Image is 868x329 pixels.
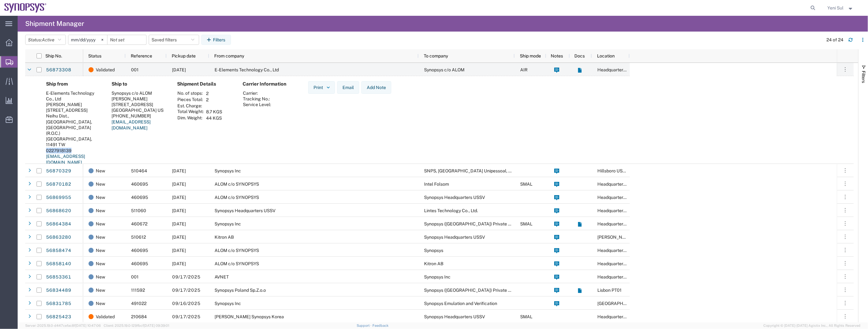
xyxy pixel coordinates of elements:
[597,168,628,173] span: Hillsboro US03
[75,324,101,327] span: [DATE] 10:47:06
[46,136,101,147] div: [GEOGRAPHIC_DATA], 11491 TW
[68,35,107,45] input: Not set
[424,208,478,213] span: Lintes Technology Co., Ltd.
[25,16,84,32] h4: Shipment Manager
[424,248,443,253] span: Synopsys
[204,109,224,115] td: 8.7 KGS
[131,208,146,213] span: 511060
[46,206,72,216] a: 56868620
[243,81,293,87] h4: Carrier Information
[172,288,200,293] span: 09/17/2025
[46,148,101,153] div: 0227918139
[46,102,101,107] div: [PERSON_NAME]
[827,4,843,11] span: Yeni Sul
[243,102,271,107] th: Service Level:
[204,115,224,121] td: 44 KGS
[131,195,148,200] span: 460695
[46,285,72,296] a: 56834489
[96,217,105,230] span: New
[424,168,517,173] span: SNPS, Portugal Unipessoal, Lda.
[172,235,186,240] span: 09/19/2025
[520,67,527,72] span: AIR
[112,119,151,131] a: [EMAIL_ADDRESS][DOMAIN_NAME]
[520,314,532,319] span: SMAL
[46,232,72,242] a: 56863280
[177,109,204,115] th: Total Weight:
[131,261,148,266] span: 460695
[597,301,654,306] span: Hyderabad IN09
[597,208,638,213] span: Headquarters USSV
[149,35,199,45] button: Saved filters
[46,272,72,282] a: 56853361
[96,310,115,323] span: Validated
[215,195,259,200] span: ALOM c/o SYNOPSYS
[172,168,186,173] span: 09/18/2025
[204,97,224,103] td: 2
[424,182,449,187] span: Intel Folsom
[597,221,638,226] span: Headquarters USSV
[325,85,331,90] img: dropdown
[215,235,234,240] span: Kitron AB
[424,195,485,200] span: Synopsys Headquarters USSV
[131,53,152,58] span: Reference
[597,261,638,266] span: Headquarters USSV
[177,81,233,87] h4: Shipment Details
[144,324,169,327] span: [DATE] 09:39:01
[96,230,105,244] span: New
[424,274,451,279] span: Synopsys Inc
[96,257,105,270] span: New
[96,164,105,177] span: New
[551,53,563,58] span: Notes
[45,53,62,58] span: Ship No.
[597,235,646,240] span: Lund SE80
[96,297,105,310] span: New
[172,314,200,319] span: 09/17/2025
[46,246,72,256] a: 56858474
[597,248,638,253] span: Headquarters USSV
[46,219,72,229] a: 56864384
[112,107,167,113] div: [GEOGRAPHIC_DATA] US
[172,53,196,58] span: Pickup date
[826,37,843,43] div: 24 of 24
[215,182,259,187] span: ALOM c/o SYNOPSYS
[107,35,146,45] input: Not set
[112,113,167,119] div: [PHONE_NUMBER]
[177,115,204,121] th: Dim. Weight:
[827,4,859,12] button: Yeni Sul
[131,288,145,293] span: 111592
[357,324,372,327] a: Support
[215,261,259,266] span: ALOM c/o SYNOPSYS
[520,182,532,187] span: SMAL
[215,301,241,306] span: Synopsys Inc
[372,324,388,327] a: Feedback
[424,67,464,72] span: Synopsys c/o ALOM
[131,182,148,187] span: 460695
[215,67,279,72] span: E-Elements Technology Co., Ltd
[215,248,259,253] span: ALOM c/o SYNOPSYS
[172,182,186,187] span: 09/22/2025
[172,274,200,279] span: 09/17/2025
[215,168,241,173] span: Synopsys Inc
[201,35,231,45] button: Filters
[112,102,167,107] div: [STREET_ADDRESS]
[243,90,271,96] th: Carrier:
[177,103,204,109] th: Est. Charge:
[131,221,147,226] span: 460672
[424,301,497,306] span: Synopsys Emulation and Verification
[112,90,167,96] div: Synopsys c/o ALOM
[46,312,72,322] a: 56825423
[177,97,204,103] th: Pieces Total:
[214,53,244,58] span: From company
[520,221,532,226] span: SMAL
[597,53,615,58] span: Location
[177,90,204,97] th: No. of stops:
[215,221,241,226] span: Synopsys Inc
[215,314,284,319] span: Yuhan Hoesa Synopsys Korea
[46,299,72,309] a: 56831785
[424,235,485,240] span: Synopsys Headquarters USSV
[597,182,638,187] span: Headquarters USSV
[96,270,105,284] span: New
[131,168,147,173] span: 510464
[763,323,860,328] span: Copyright © [DATE]-[DATE] Agistix Inc., All Rights Reserved
[597,274,638,279] span: Headquarters USSV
